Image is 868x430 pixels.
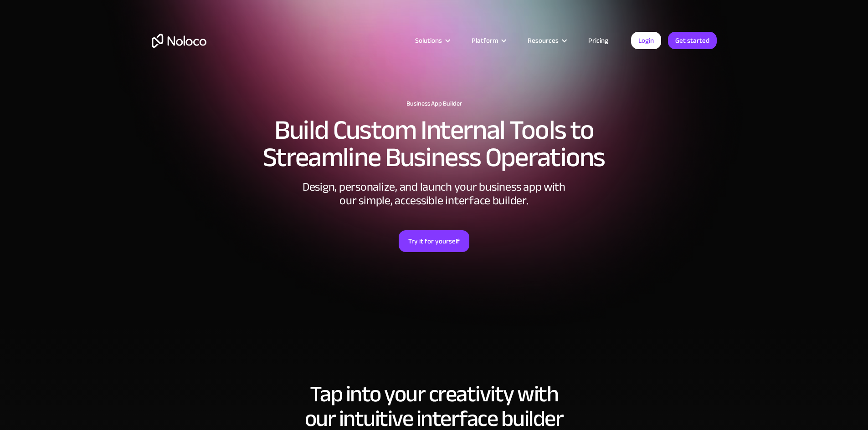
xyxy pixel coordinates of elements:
[415,35,442,46] div: Solutions
[516,35,577,46] div: Resources
[152,34,206,48] a: home
[631,32,661,49] a: Login
[528,35,559,46] div: Resources
[399,230,469,252] a: Try it for yourself
[577,35,620,46] a: Pricing
[460,35,516,46] div: Platform
[668,32,717,49] a: Get started
[152,100,717,107] h1: Business App Builder
[298,180,571,207] div: Design, personalize, and launch your business app with our simple, accessible interface builder.
[152,116,717,171] h2: Build Custom Internal Tools to Streamline Business Operations
[472,35,498,46] div: Platform
[404,35,460,46] div: Solutions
